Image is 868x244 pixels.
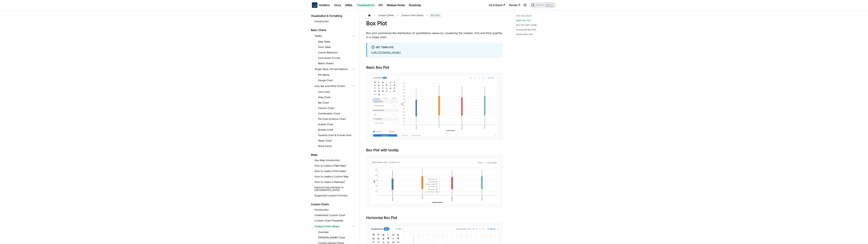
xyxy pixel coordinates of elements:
[376,2,385,8] a: API
[313,174,356,179] a: How to create a Custom Map
[550,3,554,6] kbd: K
[530,2,556,8] button: Search (Ctrl+K)
[507,2,522,8] a: Forum
[332,2,343,8] a: Docs
[317,61,356,66] a: Metric Sheets
[366,13,373,18] a: Home page
[317,95,356,100] a: Area Chart
[313,218,356,223] a: Custom Chart Properties
[516,23,537,27] a: Box Plot with tooltip
[313,158,356,163] a: Geo Map Introduction
[385,2,407,8] a: Release Notes
[487,2,507,8] a: v3.0 Docs
[313,66,356,72] a: Single Value, KPI and Metrics
[317,73,356,77] a: KPI Metric
[313,169,356,174] a: How to create a Point Map?
[317,111,356,116] a: Combination Chart
[313,224,350,229] a: Custom Chart Library
[429,13,441,18] span: Box Plot
[309,10,359,244] nav: Docs sidebar
[317,138,356,143] a: Radar Chart
[317,235,356,240] a: [PERSON_NAME] Chart
[366,216,503,220] h3: Horizontal Box Plot
[312,2,317,8] img: Holistics
[317,50,356,55] a: Cohort Retention
[313,207,356,212] a: Introduction
[317,89,356,94] a: Line Chart
[317,56,356,60] a: Conversion Funnel
[310,28,356,33] a: Basic Charts
[317,78,356,83] a: Gauge Chart
[355,2,376,8] a: Visualizations
[317,230,356,235] a: Overview
[317,117,356,121] a: Pie Chart & Donut Chart
[313,185,356,192] a: Improve map precision in [GEOGRAPHIC_DATA]
[313,163,356,168] a: How to create a Filled Map?
[371,45,499,50] div: Get Template
[313,83,356,89] a: Line, Bar and Other Charts
[516,19,531,22] a: Basic Box Plot
[317,100,356,105] a: Bar Chart
[313,193,356,198] a: Supported Location Formats
[516,28,536,31] a: Horizontal Box Plot
[401,14,423,17] span: Custom Chart Library
[400,13,425,18] a: Custom Chart Library
[310,202,356,207] a: Custom Charts
[535,4,546,7] span: Search
[366,148,503,152] h3: Box Plot with tooltip
[343,2,355,8] a: AMQL
[317,144,356,148] a: Word Cloud
[371,51,401,54] a: [URL][DOMAIN_NAME]
[319,3,330,7] b: Holistics
[310,152,356,157] a: Maps
[313,33,356,39] a: Tables
[317,133,356,138] a: Pyramid chart & Funnel chart
[312,2,330,8] a: HolisticsHolistics
[317,45,356,49] a: Pivot Table
[317,39,356,44] a: Data Table
[407,2,423,8] a: Roadmap
[310,14,356,18] a: Visualization & Formatting
[522,2,528,8] button: Switch between dark and light mode (currently light mode)
[516,33,533,36] a: Vertical Box Plot
[366,13,503,18] nav: Breadcrumbs
[366,31,503,39] p: Box plot summarize the distribution of quantitative values by visualizing the median, first and t...
[377,13,396,18] span: Custom Charts
[366,65,503,70] h3: Basic Box Plot
[317,127,356,132] a: Bubble Chart
[313,19,356,24] a: Introduction
[350,224,356,229] button: Collapse sidebar category 'Custom Chart Library'
[317,106,356,110] a: Column Chart
[313,180,356,184] a: How to create a Heatmap?
[317,122,356,127] a: Scatter Chart
[313,213,356,218] a: Understand Custom Chart
[366,20,503,27] h1: Box Plot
